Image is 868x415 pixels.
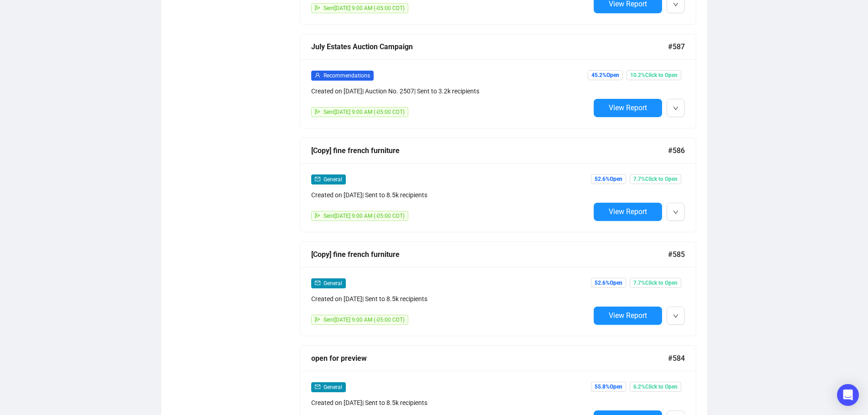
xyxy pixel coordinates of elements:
[609,311,647,320] span: View Report
[315,109,320,114] span: send
[311,190,590,200] div: Created on [DATE] | Sent to 8.5k recipients
[609,103,647,112] span: View Report
[324,280,342,287] span: General
[311,294,590,304] div: Created on [DATE] | Sent to 8.5k recipients
[591,382,626,392] span: 55.8% Open
[668,249,685,260] span: #585
[668,353,685,364] span: #584
[609,207,647,216] span: View Report
[324,72,370,79] span: Recommendations
[315,213,320,218] span: send
[324,213,405,219] span: Sent [DATE] 9:00 AM (-05:00 CDT)
[324,109,405,115] span: Sent [DATE] 9:00 AM (-05:00 CDT)
[591,278,626,288] span: 52.6% Open
[315,317,320,322] span: send
[311,86,590,96] div: Created on [DATE] | Auction No. 2507 | Sent to 3.2k recipients
[324,5,405,11] span: Sent [DATE] 9:00 AM (-05:00 CDT)
[311,353,668,364] div: open for preview
[311,398,590,408] div: Created on [DATE] | Sent to 8.5k recipients
[627,70,681,80] span: 10.2% Click to Open
[668,145,685,156] span: #586
[837,384,859,406] div: Open Intercom Messenger
[591,174,626,184] span: 52.6% Open
[594,99,662,117] button: View Report
[673,2,678,7] span: down
[311,41,668,52] div: July Estates Auction Campaign
[300,34,696,128] a: July Estates Auction Campaign#587userRecommendationsCreated on [DATE]| Auction No. 2507| Sent to ...
[315,280,320,286] span: mail
[324,176,342,183] span: General
[300,241,696,336] a: [Copy] fine french furniture#585mailGeneralCreated on [DATE]| Sent to 8.5k recipientssendSent[DAT...
[311,145,668,156] div: [Copy] fine french furniture
[594,203,662,221] button: View Report
[324,317,405,323] span: Sent [DATE] 9:00 AM (-05:00 CDT)
[673,210,678,215] span: down
[630,278,681,288] span: 7.7% Click to Open
[673,313,678,319] span: down
[315,72,320,78] span: user
[594,307,662,325] button: View Report
[315,384,320,389] span: mail
[630,382,681,392] span: 6.2% Click to Open
[311,249,668,260] div: [Copy] fine french furniture
[668,41,685,52] span: #587
[324,384,342,390] span: General
[673,106,678,111] span: down
[315,176,320,182] span: mail
[300,138,696,232] a: [Copy] fine french furniture#586mailGeneralCreated on [DATE]| Sent to 8.5k recipientssendSent[DAT...
[630,174,681,184] span: 7.7% Click to Open
[315,5,320,10] span: send
[588,70,623,80] span: 45.2% Open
